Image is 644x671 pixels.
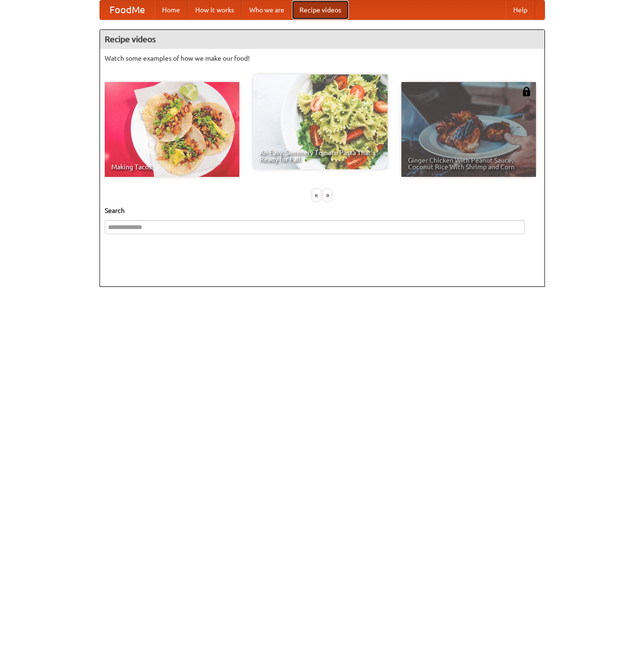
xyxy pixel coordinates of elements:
a: Help [506,0,535,19]
a: Home [154,0,188,19]
div: » [323,189,332,201]
a: Making Tacos [105,82,239,177]
a: Recipe videos [292,0,349,19]
a: Who we are [242,0,292,19]
a: FoodMe [100,0,154,19]
p: Watch some examples of how we make our food! [105,54,540,63]
a: How it works [188,0,242,19]
img: 483408.png [522,87,531,96]
h5: Search [105,206,540,215]
span: An Easy, Summery Tomato Pasta That's Ready for Fall [260,149,381,163]
span: Making Tacos [111,164,233,170]
h4: Recipe videos [100,30,544,49]
div: « [312,189,321,201]
a: An Easy, Summery Tomato Pasta That's Ready for Fall [253,74,388,169]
